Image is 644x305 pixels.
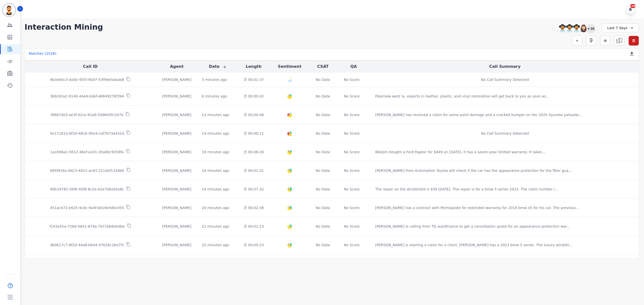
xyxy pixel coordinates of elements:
[160,205,194,210] div: [PERSON_NAME]
[242,242,266,247] div: 00:05:23
[51,112,124,117] p: f0887de3-ae3f-42ce-81e6-5096d5fc2d7d
[83,64,98,70] button: Call ID
[344,112,360,117] div: No Score
[344,168,360,173] div: No Score
[375,149,545,155] div: Bikejim bought a Ford Raptor for $849 on [DATE]. It has a seven-year limited warranty. It takes ...
[25,23,103,32] h1: Interaction Mining
[202,112,229,117] div: 13 minutes ago
[202,131,229,136] div: 14 minutes ago
[602,24,639,32] div: Last 7 days
[314,149,332,155] div: No Data
[344,187,360,192] div: No Score
[50,94,124,99] p: 3b9c83a2-9140-44a9-bdef-48849276f394
[314,94,332,99] div: No Data
[375,205,579,210] div: [PERSON_NAME] has a contract with Permaplate for extended warranty for 2019 bmw x5 for his car. T...
[242,149,266,155] div: 00:06:26
[29,51,57,58] div: Matches ( 2526 )
[344,224,360,229] div: No Score
[344,149,360,155] div: No Score
[202,94,227,99] div: 6 minutes ago
[202,205,229,210] div: 20 minutes ago
[375,242,573,247] div: [PERSON_NAME] is starting a claim for a client. [PERSON_NAME] has a 2023 bmw 5 series. The luxury...
[160,131,194,136] div: [PERSON_NAME]
[202,242,229,247] div: 25 minutes ago
[375,187,558,192] div: The repair on the windshield is $59 [DATE]. The repair is for a bmw 5 series 2023. The claim numb...
[160,94,194,99] div: [PERSON_NAME]
[317,64,329,70] button: CSAT
[50,168,124,173] p: d95f916a-0d23-4021-ac83-221def133db0
[314,112,332,117] div: No Data
[242,205,266,210] div: 00:02:36
[242,94,266,99] div: 00:00:42
[170,64,184,70] button: Agent
[314,77,332,82] div: No Data
[50,149,124,155] p: 1ac696a2-5612-46ef-a2d1-35a80c9358fa
[242,224,266,229] div: 00:01:13
[344,242,360,247] div: No Score
[160,224,194,229] div: [PERSON_NAME]
[375,77,635,82] div: No Call Summary Detected
[344,94,360,99] div: No Score
[50,77,124,82] p: 9b3e60c3-da5b-45f3-90d7-53f9eb5abab8
[160,168,194,173] div: [PERSON_NAME]
[50,242,124,247] p: db0617c7-8f2d-44a8-bb44-97626c2be7f1
[242,187,266,192] div: 00:07:32
[344,131,360,136] div: No Score
[50,131,124,136] p: 5e171815-6f3d-481b-95e4-caf7b73a431d
[314,242,332,247] div: No Data
[242,168,266,173] div: 00:01:31
[202,149,229,155] div: 16 minutes ago
[242,77,266,82] div: 00:01:37
[3,4,15,16] img: Bordered avatar
[344,205,360,210] div: No Score
[242,112,266,117] div: 00:00:46
[278,64,301,70] button: Sentiment
[314,187,332,192] div: No Data
[375,112,582,117] div: [PERSON_NAME] has received a claim for some paint damage and a cracked bumper on her 2025 hyundai...
[246,64,262,70] button: Length
[375,168,572,173] div: [PERSON_NAME] from Automation Toyota will check if the car has the appearance protection for the ...
[160,149,194,155] div: [PERSON_NAME]
[630,4,636,8] div: +99
[314,168,332,173] div: No Data
[375,94,549,99] div: Fibernew west la. experts in leather, plastic, and vinyl restoration will get back to you as soon...
[202,187,229,192] div: 19 minutes ago
[489,64,520,70] button: Call Summary
[350,64,357,70] button: QA
[242,131,266,136] div: 00:00:11
[160,242,194,247] div: [PERSON_NAME]
[202,77,227,82] div: 5 minutes ago
[49,224,125,229] p: f143a55a-726d-4852-879a-7671bb60edbe
[344,77,360,82] div: No Score
[587,24,595,33] div: +36
[375,131,635,136] div: No Call Summary Detected
[202,224,229,229] div: 21 minutes ago
[202,168,229,173] div: 18 minutes ago
[160,77,194,82] div: [PERSON_NAME]
[314,224,332,229] div: No Data
[209,64,227,70] button: Date
[50,205,124,210] p: 451ac472-e625-4cdc-9a4f-bb19e4d0c455
[375,224,570,229] div: [PERSON_NAME] is calling from TD autofinance to get a cancellation quote for an appearance protec...
[50,187,124,192] p: 90b19782-5bf6-45f8-8c2a-42a7d6a93e8c
[160,112,194,117] div: [PERSON_NAME]
[160,187,194,192] div: [PERSON_NAME]
[314,131,332,136] div: No Data
[314,205,332,210] div: No Data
